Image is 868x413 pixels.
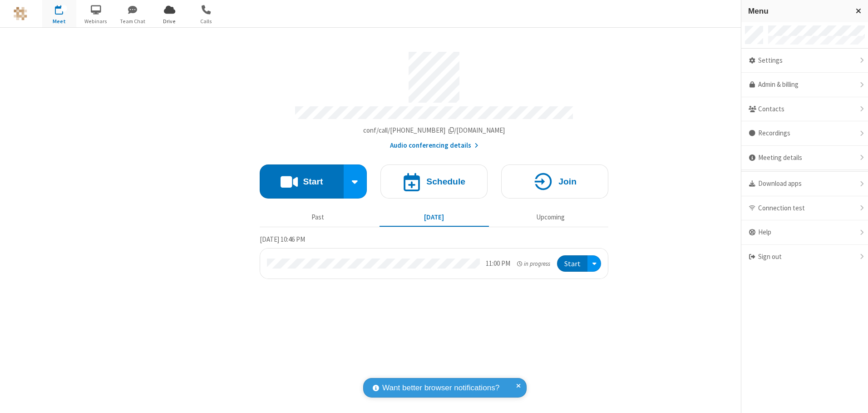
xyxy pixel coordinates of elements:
div: Contacts [741,97,868,122]
span: Want better browser notifications? [382,382,499,394]
div: Download apps [741,172,868,196]
div: Meeting details [741,146,868,170]
section: Account details [260,45,608,151]
h4: Join [558,177,577,186]
button: Past [263,209,373,226]
span: Webinars [79,17,113,25]
button: Start [557,255,587,272]
div: Open menu [587,255,601,272]
em: in progress [517,259,550,268]
span: Calls [189,17,223,25]
span: Team Chat [116,17,150,25]
button: Join [501,164,608,199]
button: [DATE] [380,209,489,226]
div: Connection test [741,196,868,221]
section: Today's Meetings [260,234,608,279]
button: Start [260,164,344,199]
button: Upcoming [496,209,605,226]
div: Start conference options [344,164,367,199]
h3: Menu [748,7,848,15]
button: Schedule [380,164,488,199]
div: Settings [741,49,868,73]
h4: Schedule [426,177,465,186]
span: [DATE] 10:46 PM [260,235,305,244]
img: QA Selenium DO NOT DELETE OR CHANGE [14,7,27,20]
span: Drive [153,17,187,25]
button: Audio conferencing details [390,140,478,151]
div: Sign out [741,245,868,269]
div: Recordings [741,121,868,146]
h4: Start [303,177,323,186]
a: Admin & billing [741,73,868,97]
div: 1 [61,5,67,12]
button: Copy my meeting room linkCopy my meeting room link [363,125,505,136]
span: Meet [42,17,76,25]
span: Copy my meeting room link [363,126,505,134]
div: 11:00 PM [486,259,510,269]
div: Help [741,220,868,245]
